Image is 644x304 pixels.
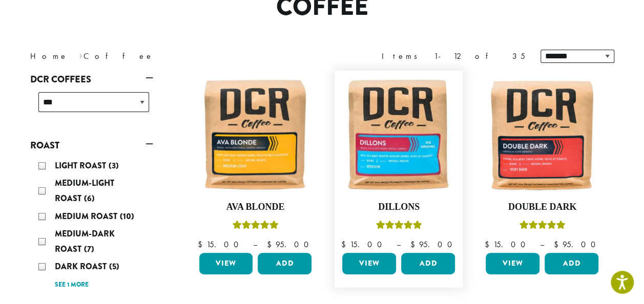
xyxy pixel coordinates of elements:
[79,47,82,62] span: ›
[539,239,544,250] span: –
[340,76,458,193] img: Dillons-12oz-300x300.jpg
[55,260,109,272] span: Dark Roast
[196,76,314,193] img: Ava-Blonde-12oz-1-300x300.jpg
[30,51,68,61] a: Home
[55,160,109,171] span: Light Roast
[376,219,422,234] div: Rated 5.00 out of 5
[199,253,253,274] a: View
[109,160,119,171] span: (3)
[30,137,153,154] a: Roast
[401,253,455,274] button: Add
[30,88,153,124] div: DCR Coffees
[340,202,458,213] h4: Dillons
[197,76,315,249] a: Ava BlondeRated 5.00 out of 5
[396,239,400,250] span: –
[55,210,120,222] span: Medium Roast
[382,50,525,62] div: Items 1-12 of 35
[545,253,598,274] button: Add
[486,253,539,274] a: View
[253,239,257,250] span: –
[120,210,134,222] span: (10)
[55,177,114,204] span: Medium-Light Roast
[553,239,600,250] bdi: 95.00
[484,239,493,250] span: $
[341,239,386,250] bdi: 15.00
[410,239,456,250] bdi: 95.00
[30,154,153,296] div: Roast
[84,243,94,255] span: (7)
[266,239,313,250] bdi: 95.00
[553,239,562,250] span: $
[30,50,307,62] nav: Breadcrumb
[340,76,458,249] a: DillonsRated 5.00 out of 5
[410,239,419,250] span: $
[266,239,275,250] span: $
[483,76,601,193] img: Double-Dark-12oz-300x300.jpg
[197,202,315,213] h4: Ava Blonde
[484,239,530,250] bdi: 15.00
[483,76,601,249] a: Double DarkRated 4.50 out of 5
[30,71,153,88] a: DCR Coffees
[483,202,601,213] h4: Double Dark
[519,219,565,234] div: Rated 4.50 out of 5
[197,239,206,250] span: $
[55,280,89,290] a: See 1 more
[232,219,278,234] div: Rated 5.00 out of 5
[342,253,396,274] a: View
[84,192,95,204] span: (6)
[258,253,311,274] button: Add
[341,239,349,250] span: $
[197,239,243,250] bdi: 15.00
[55,228,115,255] span: Medium-Dark Roast
[109,260,119,272] span: (5)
